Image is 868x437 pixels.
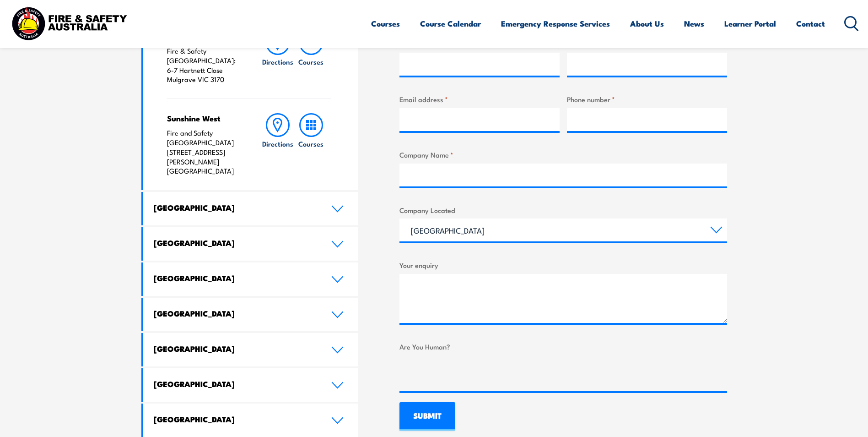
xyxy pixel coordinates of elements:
a: About Us [630,11,664,36]
h4: Sunshine West [167,113,243,123]
h4: [GEOGRAPHIC_DATA] [154,238,318,248]
h6: Directions [262,57,293,66]
a: Courses [295,31,328,84]
iframe: reCAPTCHA [399,355,539,391]
a: Emergency Response Services [501,11,610,36]
label: Your enquiry [399,260,727,270]
h4: [GEOGRAPHIC_DATA] [154,202,318,213]
h6: Courses [298,57,323,66]
p: Fire and Safety [GEOGRAPHIC_DATA] [STREET_ADDRESS][PERSON_NAME] [GEOGRAPHIC_DATA] [167,128,243,176]
a: Directions [261,31,294,84]
p: Fire & Safety [GEOGRAPHIC_DATA]: 6-7 Hartnett Close Mulgrave VIC 3170 [167,46,243,84]
label: Company Located [399,205,727,215]
a: [GEOGRAPHIC_DATA] [143,192,358,225]
label: Are You Human? [399,341,727,352]
h4: [GEOGRAPHIC_DATA] [154,308,318,318]
a: Contact [796,11,825,36]
h6: Courses [298,139,323,148]
h4: [GEOGRAPHIC_DATA] [154,414,318,424]
a: Courses [371,11,400,36]
a: [GEOGRAPHIC_DATA] [143,368,358,402]
label: Email address [399,94,560,104]
h4: [GEOGRAPHIC_DATA] [154,344,318,354]
h4: [GEOGRAPHIC_DATA] [154,273,318,283]
label: Phone number [567,94,727,104]
a: [GEOGRAPHIC_DATA] [143,227,358,261]
h4: [GEOGRAPHIC_DATA] [154,379,318,389]
a: Courses [295,113,328,176]
h6: Directions [262,139,293,148]
a: [GEOGRAPHIC_DATA] [143,298,358,331]
a: [GEOGRAPHIC_DATA] [143,262,358,296]
label: Company Name [399,149,727,160]
a: [GEOGRAPHIC_DATA] [143,404,358,437]
a: Learner Portal [724,11,776,36]
a: [GEOGRAPHIC_DATA] [143,333,358,366]
input: SUBMIT [399,402,455,431]
a: News [684,11,704,36]
a: Directions [261,113,294,176]
a: Course Calendar [420,11,481,36]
